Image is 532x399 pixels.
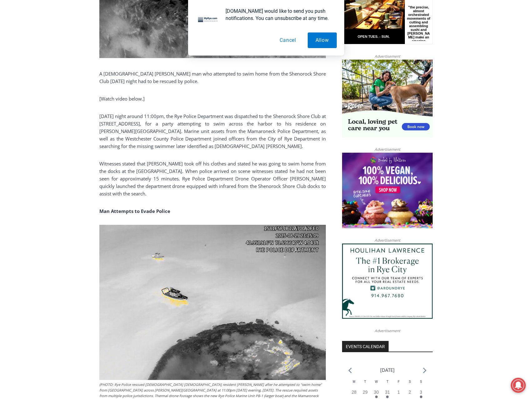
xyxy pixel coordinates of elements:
[363,390,368,395] time: 29
[186,2,226,28] a: Book [PERSON_NAME]'s Good Humor for Your Event
[375,396,378,398] em: Has events
[420,396,422,398] em: Has events
[423,367,426,373] a: Next month
[348,367,352,373] a: Previous month
[272,32,304,48] button: Cancel
[375,380,378,383] span: W
[360,379,371,389] div: Tuesday
[64,39,89,75] div: "the precise, almost orchestrated movements of cutting and assembling sushi and [PERSON_NAME] mak...
[415,379,427,389] div: Sunday
[99,95,326,102] p: [Watch video below.]
[380,366,395,374] li: [DATE]
[398,380,400,383] span: F
[409,380,411,383] span: S
[99,70,326,85] p: A [DEMOGRAPHIC_DATA] [PERSON_NAME] man who attempted to swim home from the Shenorock Shore Club [...
[353,380,355,383] span: M
[386,396,389,398] em: Has events
[368,146,406,152] span: Advertisement
[371,379,382,389] div: Wednesday
[397,390,400,395] time: 1
[368,237,406,243] span: Advertisement
[190,7,217,24] h4: Book [PERSON_NAME]'s Good Humor for Your Event
[382,379,393,389] div: Thursday
[342,153,433,228] img: Baked by Melissa
[368,328,406,334] span: Advertisement
[374,390,379,395] time: 30
[99,112,326,150] p: [DATE] night around 11:00pm, the Rye Police Department was dispatched to the Shenorock Shore Club...
[308,32,337,48] button: Allow
[196,7,221,32] img: notification icon
[99,160,326,197] p: Witnesses stated that [PERSON_NAME] took off his clothes and stated he was going to swim home fro...
[99,225,326,380] img: (PHOTO: Rye Police rescued 51 year old Rye resident Kenneth Niejadlik after he attempted to "swim...
[393,379,404,389] div: Friday
[385,390,390,395] time: 31
[348,379,360,389] div: Monday
[368,53,406,59] span: Advertisement
[386,380,388,383] span: T
[342,244,433,319] img: Houlihan Lawrence The #1 Brokerage in Rye City
[342,341,389,352] h2: Events Calendar
[364,380,366,383] span: T
[404,379,415,389] div: Saturday
[99,208,170,214] strong: Man Attempts to Evade Police
[420,380,422,383] span: S
[409,390,411,395] time: 2
[221,7,337,22] div: [DOMAIN_NAME] would like to send you push notifications. You can unsubscribe at any time.
[420,390,422,395] time: 3
[2,64,61,88] span: Open Tues. - Sun. [PHONE_NUMBER]
[0,63,63,78] a: Open Tues. - Sun. [PHONE_NUMBER]
[351,390,356,395] time: 28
